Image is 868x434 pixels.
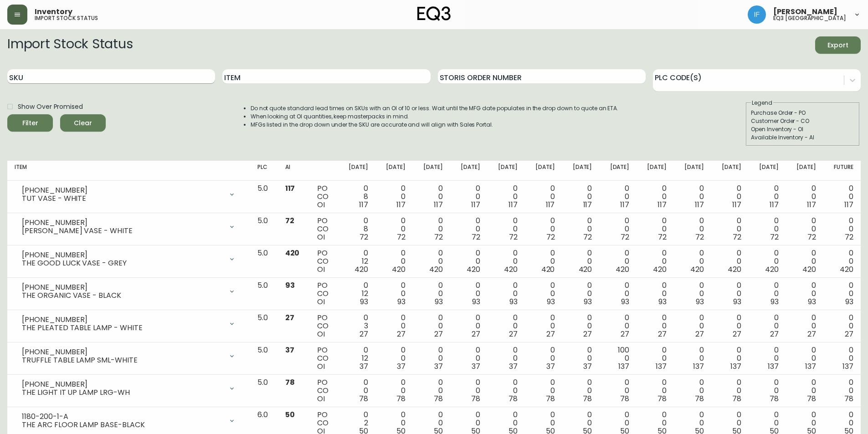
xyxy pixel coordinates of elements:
[22,316,223,324] div: [PHONE_NUMBER]
[429,264,443,275] span: 420
[457,378,480,403] div: 0 0
[495,217,518,241] div: 0 0
[420,281,443,306] div: 0 0
[509,361,518,372] span: 37
[658,296,667,307] span: 93
[793,346,816,371] div: 0 0
[562,161,599,181] th: [DATE]
[22,348,223,356] div: [PHONE_NUMBER]
[495,346,518,371] div: 0 0
[345,281,368,306] div: 0 12
[15,281,243,301] div: [PHONE_NUMBER]THE ORGANIC VASE - BLACK
[317,281,331,306] div: PO CO
[359,393,368,404] span: 78
[22,283,223,291] div: [PHONE_NUMBER]
[674,161,711,181] th: [DATE]
[569,281,592,306] div: 0 0
[532,184,555,209] div: 0 0
[768,361,779,372] span: 137
[658,329,667,339] span: 27
[583,232,592,242] span: 72
[690,264,704,275] span: 420
[845,329,853,339] span: 27
[644,184,667,209] div: 0 0
[22,117,38,129] div: Filter
[773,15,846,21] h5: eq3 [GEOGRAPHIC_DATA]
[250,375,277,407] td: 5.0
[695,199,704,210] span: 117
[657,393,667,404] span: 78
[773,8,837,15] span: [PERSON_NAME]
[569,184,592,209] div: 0 0
[751,99,773,107] legend: Legend
[383,249,406,274] div: 0 0
[770,199,779,210] span: 117
[22,380,223,388] div: [PHONE_NUMBER]
[695,393,704,404] span: 78
[420,346,443,371] div: 0 0
[472,296,480,307] span: 93
[840,264,853,275] span: 420
[695,232,704,242] span: 72
[35,8,72,15] span: Inventory
[606,281,629,306] div: 0 0
[317,378,331,403] div: PO CO
[67,117,98,129] span: Clear
[504,264,518,275] span: 420
[397,361,406,372] span: 37
[606,249,629,274] div: 0 0
[681,378,704,403] div: 0 0
[656,361,667,372] span: 137
[831,314,853,338] div: 0 0
[583,361,592,372] span: 37
[285,183,295,194] span: 117
[748,5,766,24] img: 691927f0292f4cc64e44e2c2f61e10cd
[317,361,325,372] span: OI
[606,184,629,209] div: 0 0
[250,278,277,310] td: 5.0
[345,184,368,209] div: 0 8
[793,281,816,306] div: 0 0
[495,314,518,338] div: 0 0
[807,329,816,339] span: 27
[420,378,443,403] div: 0 0
[434,361,443,372] span: 37
[719,346,741,371] div: 0 0
[509,232,518,242] span: 72
[450,161,488,181] th: [DATE]
[420,249,443,274] div: 0 0
[719,281,741,306] div: 0 0
[22,194,223,203] div: TUT VASE - WHITE
[15,217,243,237] div: [PHONE_NUMBER][PERSON_NAME] VASE - WHITE
[732,393,741,404] span: 78
[285,215,294,226] span: 72
[392,264,406,275] span: 420
[22,291,223,300] div: THE ORGANIC VASE - BLACK
[250,161,277,181] th: PLC
[35,15,98,21] h5: import stock status
[375,161,413,181] th: [DATE]
[815,36,861,54] button: Export
[621,296,629,307] span: 93
[681,314,704,338] div: 0 0
[434,393,443,404] span: 78
[495,184,518,209] div: 0 0
[728,264,741,275] span: 420
[606,346,629,371] div: 100 0
[823,161,861,181] th: Future
[22,356,223,364] div: TRUFFLE TABLE LAMP SML-WHITE
[396,199,406,210] span: 117
[569,217,592,241] div: 0 0
[7,36,133,54] h2: Import Stock Status
[844,393,853,404] span: 78
[546,393,555,404] span: 78
[733,296,741,307] span: 93
[637,161,674,181] th: [DATE]
[751,133,855,142] div: Available Inventory - AI
[22,186,223,194] div: [PHONE_NUMBER]
[285,280,295,291] span: 93
[681,184,704,209] div: 0 0
[250,213,277,245] td: 5.0
[457,281,480,306] div: 0 0
[317,264,325,275] span: OI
